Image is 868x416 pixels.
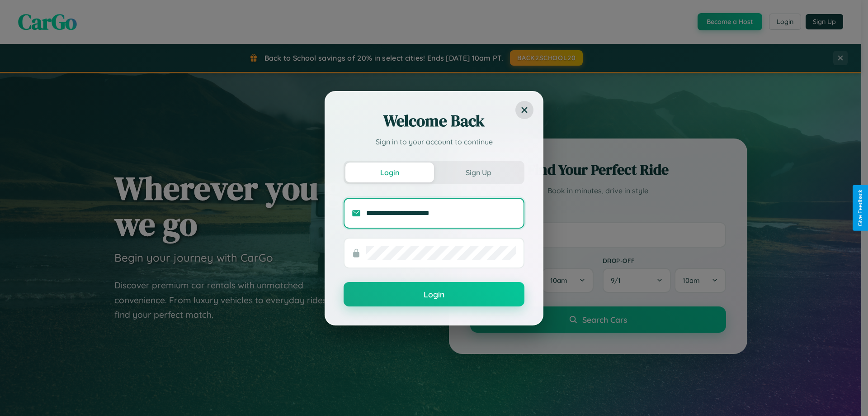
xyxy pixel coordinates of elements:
[344,110,524,132] h2: Welcome Back
[344,282,524,306] button: Login
[344,136,524,147] p: Sign in to your account to continue
[857,190,863,226] div: Give Feedback
[345,163,434,182] button: Login
[434,163,523,182] button: Sign Up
